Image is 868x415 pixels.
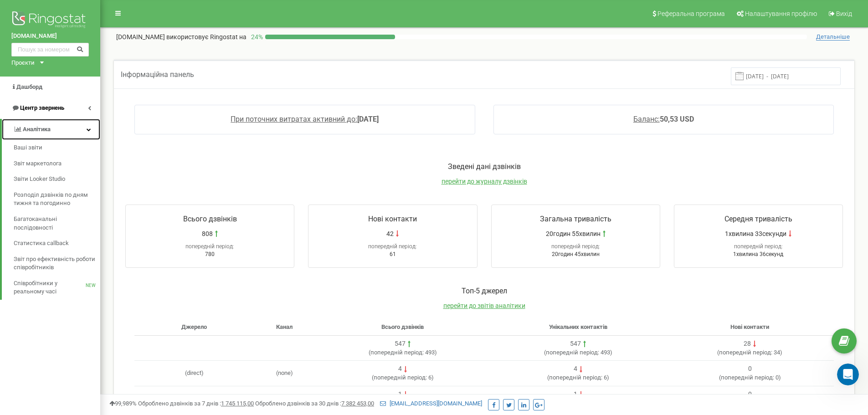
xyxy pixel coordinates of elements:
[540,215,611,223] span: Загальна тривалість
[816,33,850,41] span: Детальніше
[14,159,62,168] span: Звіт маркетолога
[633,115,660,123] span: Баланс:
[442,178,527,185] a: перейти до журналу дзвінків
[134,361,254,386] td: (direct)
[719,349,772,356] span: попередній період:
[381,323,424,330] span: Всього дзвінків
[185,243,234,250] span: попередній період:
[724,215,792,223] span: Середня тривалість
[390,251,396,257] span: 61
[11,43,89,56] input: Пошук за номером
[231,115,379,123] a: При поточних витратах активний до:[DATE]
[23,126,51,133] span: Аналiтика
[370,349,424,356] span: попередній період:
[574,390,577,399] div: 1
[570,339,581,348] div: 547
[14,191,96,208] span: Розподіл дзвінків по дням тижня та погодинно
[14,276,100,300] a: Співробітники у реальному часіNEW
[134,386,254,411] td: [DOMAIN_NAME]
[657,10,725,17] span: Реферальна програма
[247,32,265,41] p: 24 %
[14,239,69,248] span: Статистика callback
[14,140,100,156] a: Ваші звіти
[205,251,215,257] span: 780
[231,115,357,123] span: При поточних витратах активний до:
[719,374,781,381] span: ( 0 )
[116,32,247,41] p: [DOMAIN_NAME]
[14,143,42,152] span: Ваші звіти
[276,323,293,330] span: Канал
[14,251,100,276] a: Звіт про ефективність роботи співробітників
[443,302,525,309] a: перейти до звітів аналітики
[836,10,852,17] span: Вихід
[20,104,64,111] span: Центр звернень
[544,349,612,356] span: ( 493 )
[14,171,100,187] a: Звіти Looker Studio
[725,229,786,238] span: 1хвилина 33секунди
[138,400,254,407] span: Оброблено дзвінків за 7 днів :
[11,32,89,41] a: [DOMAIN_NAME]
[717,349,782,356] span: ( 34 )
[14,156,100,172] a: Звіт маркетолога
[837,364,859,385] iframe: Intercom live chat
[721,374,774,381] span: попередній період:
[16,83,42,90] span: Дашборд
[733,251,783,257] span: 1хвилина 36секунд
[14,211,100,236] a: Багатоканальні послідовності
[14,175,65,184] span: Звіти Looker Studio
[121,70,194,79] span: Інформаційна панель
[380,400,482,407] a: [EMAIL_ADDRESS][DOMAIN_NAME]
[734,243,783,250] span: попередній період:
[730,323,769,330] span: Нові контакти
[2,119,100,140] a: Аналiтика
[372,374,434,381] span: ( 6 )
[11,59,35,67] div: Проєкти
[574,364,577,374] div: 4
[744,339,751,348] div: 28
[254,386,315,411] td: organic
[255,400,374,407] span: Оброблено дзвінків за 30 днів :
[109,400,137,407] span: 99,989%
[448,162,521,171] span: Зведені дані дзвінків
[386,229,394,238] span: 42
[395,339,406,348] div: 547
[748,364,752,374] div: 0
[369,349,437,356] span: ( 493 )
[549,323,607,330] span: Унікальних контактів
[547,374,609,381] span: ( 6 )
[14,236,100,251] a: Статистика callback
[748,390,752,399] div: 0
[14,279,86,296] span: Співробітники у реальному часі
[11,9,89,32] img: Ringostat logo
[14,255,96,272] span: Звіт про ефективність роботи співробітників
[166,33,247,41] span: використовує Ringostat на
[374,374,427,381] span: попередній період:
[181,323,207,330] span: Джерело
[202,229,213,238] span: 808
[183,215,237,223] span: Всього дзвінків
[549,374,602,381] span: попередній період:
[551,243,600,250] span: попередній період:
[14,215,96,232] span: Багатоканальні послідовності
[546,229,601,238] span: 20годин 55хвилин
[398,364,402,374] div: 4
[398,390,402,399] div: 1
[745,10,817,17] span: Налаштування профілю
[368,243,417,250] span: попередній період:
[633,115,694,123] a: Баланс:50,53 USD
[341,400,374,407] u: 7 382 453,00
[552,251,600,257] span: 20годин 45хвилин
[221,400,254,407] u: 1 745 115,00
[254,361,315,386] td: (none)
[368,215,417,223] span: Нові контакти
[462,287,507,295] span: Toп-5 джерел
[14,187,100,211] a: Розподіл дзвінків по дням тижня та погодинно
[546,349,599,356] span: попередній період:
